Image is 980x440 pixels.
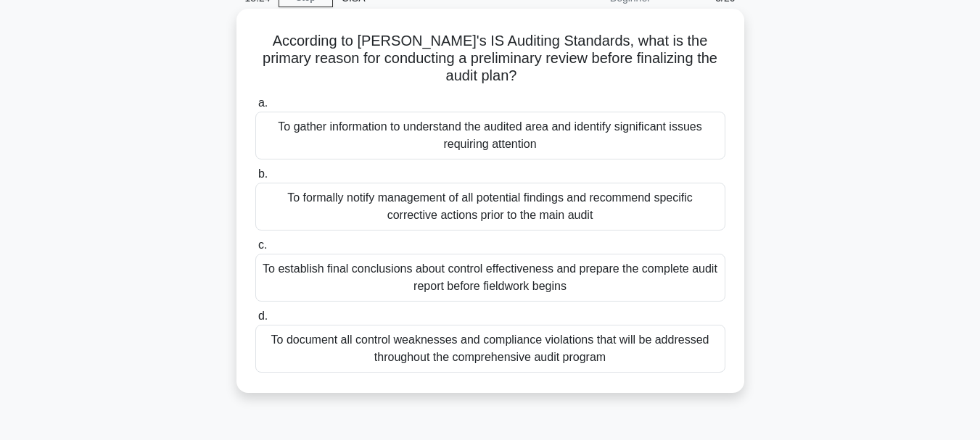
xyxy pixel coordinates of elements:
[258,238,267,251] span: c.
[255,254,725,302] div: To establish final conclusions about control effectiveness and prepare the complete audit report ...
[258,310,268,322] span: d.
[258,167,268,180] span: b.
[255,183,725,231] div: To formally notify management of all potential findings and recommend specific corrective actions...
[258,96,268,109] span: a.
[255,325,725,373] div: To document all control weaknesses and compliance violations that will be addressed throughout th...
[254,32,727,86] h5: According to [PERSON_NAME]'s IS Auditing Standards, what is the primary reason for conducting a p...
[255,112,725,159] div: To gather information to understand the audited area and identify significant issues requiring at...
